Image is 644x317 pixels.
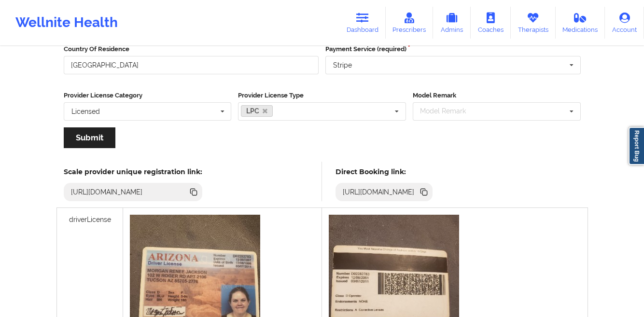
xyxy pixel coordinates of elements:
[605,7,644,39] a: Account
[67,187,147,197] div: [URL][DOMAIN_NAME]
[418,106,480,117] div: Model Remark
[433,7,471,39] a: Admins
[325,44,581,54] label: Payment Service (required)
[238,91,406,100] label: Provider License Type
[471,7,511,39] a: Coaches
[386,7,434,39] a: Prescribers
[64,91,232,100] label: Provider License Category
[64,44,319,54] label: Country Of Residence
[336,167,433,176] h5: Direct Booking link:
[556,7,605,39] a: Medications
[64,127,115,148] button: Submit
[333,62,352,69] div: Stripe
[339,187,419,197] div: [URL][DOMAIN_NAME]
[339,7,386,39] a: Dashboard
[71,108,100,115] div: Licensed
[413,91,581,100] label: Model Remark
[64,167,202,176] h5: Scale provider unique registration link:
[241,105,273,117] a: LPC
[511,7,556,39] a: Therapists
[629,127,644,165] a: Report Bug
